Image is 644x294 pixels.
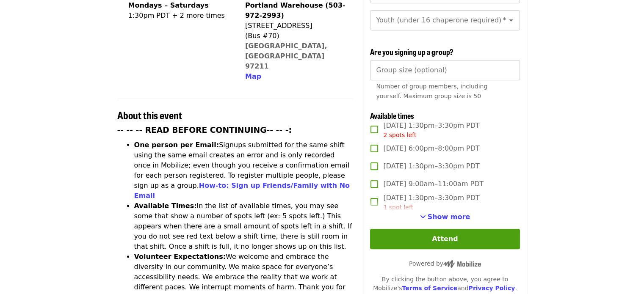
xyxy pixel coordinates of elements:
[245,71,261,82] button: Map
[134,181,350,200] a: How-to: Sign up Friends/Family with No Email
[117,107,182,122] span: About this event
[468,285,515,291] a: Privacy Policy
[134,201,353,252] li: In the list of available times, you may see some that show a number of spots left (ex: 5 spots le...
[134,253,226,261] strong: Volunteer Expectations:
[128,1,209,9] strong: Mondays – Saturdays
[383,179,484,189] span: [DATE] 9:00am–11:00am PDT
[383,132,416,138] span: 2 spots left
[420,212,470,222] button: See more timeslots
[245,42,327,70] a: [GEOGRAPHIC_DATA], [GEOGRAPHIC_DATA] 97211
[383,193,479,212] span: [DATE] 1:30pm–3:30pm PDT
[370,60,520,80] input: [object Object]
[383,204,413,211] span: 1 spot left
[128,11,225,21] div: 1:30pm PDT + 2 more times
[134,202,197,210] strong: Available Times:
[117,126,292,135] strong: -- -- -- READ BEFORE CONTINUING-- -- -:
[245,72,261,80] span: Map
[245,1,345,19] strong: Portland Warehouse (503-972-2993)
[370,110,414,121] span: Available times
[383,121,479,140] span: [DATE] 1:30pm–3:30pm PDT
[383,143,479,154] span: [DATE] 6:00pm–8:00pm PDT
[376,83,487,99] span: Number of group members, including yourself. Maximum group size is 50
[383,161,479,171] span: [DATE] 1:30pm–3:30pm PDT
[402,285,457,291] a: Terms of Service
[134,141,219,149] strong: One person per Email:
[428,213,470,221] span: Show more
[245,21,346,31] div: [STREET_ADDRESS]
[443,260,481,268] img: Powered by Mobilize
[505,14,517,26] button: Open
[409,260,481,267] span: Powered by
[134,140,353,201] li: Signups submitted for the same shift using the same email creates an error and is only recorded o...
[370,46,453,57] span: Are you signing up a group?
[245,31,346,41] div: (Bus #70)
[370,229,520,249] button: Attend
